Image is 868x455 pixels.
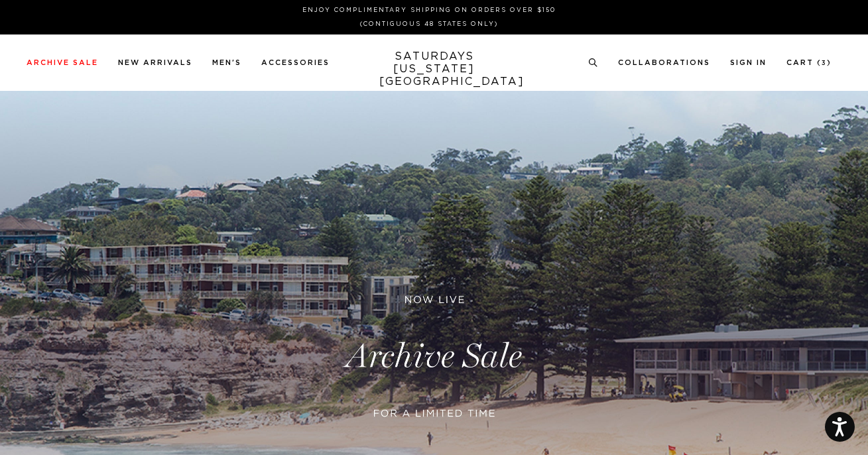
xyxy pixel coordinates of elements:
p: (Contiguous 48 States Only) [32,19,826,29]
a: Collaborations [618,59,710,66]
a: Archive Sale [27,59,98,66]
a: Cart (3) [786,59,832,66]
small: 3 [822,60,827,66]
a: Accessories [261,59,330,66]
a: Sign In [730,59,767,66]
a: Men's [212,59,241,66]
a: SATURDAYS[US_STATE][GEOGRAPHIC_DATA] [379,50,489,88]
p: Enjoy Complimentary Shipping on Orders Over $150 [32,5,826,15]
a: New Arrivals [118,59,192,66]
